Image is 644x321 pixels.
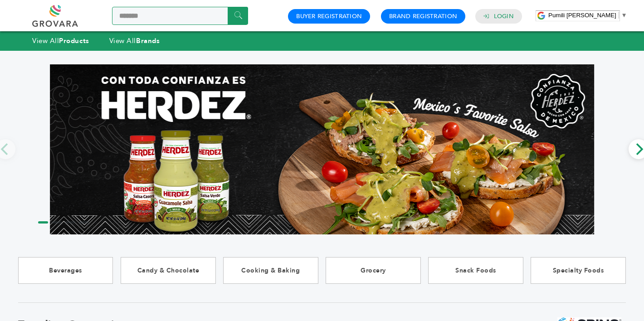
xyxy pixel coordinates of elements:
[548,12,616,19] span: Pumili [PERSON_NAME]
[18,257,113,284] a: Beverages
[65,221,75,224] li: Page dot 3
[531,257,625,284] a: Specialty Foods
[326,257,420,284] a: Grocery
[621,12,627,19] span: ▼
[223,257,318,284] a: Cooking & Baking
[59,36,89,45] strong: Products
[112,7,248,25] input: Search a product or brand...
[52,221,62,224] li: Page dot 2
[50,64,594,234] img: Marketplace Top Banner 1
[548,12,627,19] a: Pumili [PERSON_NAME]​
[32,36,89,45] a: View AllProducts
[389,12,457,20] a: Brand Registration
[79,221,89,224] li: Page dot 4
[38,221,48,224] li: Page dot 1
[494,12,514,20] a: Login
[109,36,160,45] a: View AllBrands
[136,36,160,45] strong: Brands
[296,12,362,20] a: Buyer Registration
[428,257,523,284] a: Snack Foods
[121,257,215,284] a: Candy & Chocolate
[619,12,619,19] span: ​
